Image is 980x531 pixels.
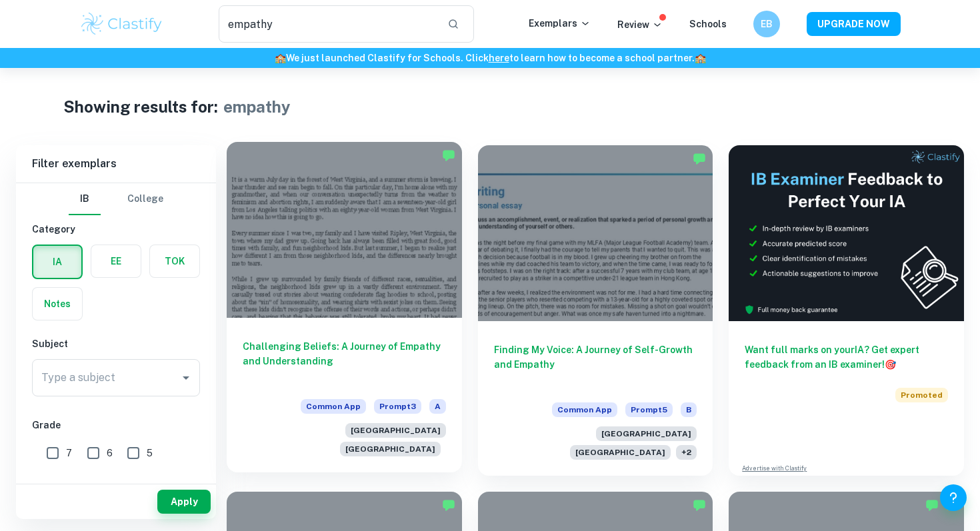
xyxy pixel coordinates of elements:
h1: empathy [223,95,291,119]
a: Challenging Beliefs: A Journey of Empathy and UnderstandingCommon AppPrompt3A[GEOGRAPHIC_DATA][GE... [227,145,462,476]
a: Finding My Voice: A Journey of Self-Growth and EmpathyCommon AppPrompt5B[GEOGRAPHIC_DATA][GEOGRAP... [478,145,713,476]
h6: Want full marks on your IA ? Get expert feedback from an IB examiner! [745,342,948,372]
span: Common App [552,402,617,417]
span: Prompt 5 [625,402,673,417]
span: 4 [66,477,73,492]
button: IA [33,246,81,278]
span: [GEOGRAPHIC_DATA] [570,445,671,460]
a: Advertise with Clastify [742,464,807,473]
img: Marked [693,498,706,512]
span: B [681,402,697,417]
button: Apply [157,490,211,514]
h6: Filter exemplars [16,145,216,183]
span: Common App [301,399,366,414]
a: here [489,53,509,63]
h6: Finding My Voice: A Journey of Self-Growth and Empathy [494,342,697,386]
span: [GEOGRAPHIC_DATA] [596,426,697,441]
span: 🏫 [695,53,706,63]
img: Marked [442,149,455,162]
span: 1 [187,477,191,492]
button: UPGRADE NOW [807,12,901,36]
a: Want full marks on yourIA? Get expert feedback from an IB examiner!PromotedAdvertise with Clastify [729,145,964,476]
button: Notes [33,288,82,320]
button: EB [753,11,780,37]
h6: Challenging Beliefs: A Journey of Empathy and Understanding [243,339,446,383]
a: Schools [689,19,727,29]
h1: Showing results for: [63,95,218,119]
h6: We just launched Clastify for Schools. Click to learn how to become a school partner. [3,51,977,65]
button: Open [177,368,195,387]
span: + 2 [676,445,697,460]
button: EE [91,245,141,277]
span: [GEOGRAPHIC_DATA] [345,423,446,438]
span: 5 [147,446,153,460]
button: College [127,183,163,215]
span: Prompt 3 [374,399,421,414]
h6: Grade [32,418,200,432]
span: A [429,399,446,414]
h6: EB [759,17,775,31]
img: Thumbnail [729,145,964,321]
span: 7 [66,446,72,460]
span: 🎯 [885,359,896,370]
button: TOK [150,245,199,277]
span: 2 [147,477,153,492]
p: Review [617,17,663,32]
button: Help and Feedback [940,484,967,511]
span: 3 [107,477,113,492]
span: [GEOGRAPHIC_DATA] [340,442,441,456]
img: Clastify logo [79,11,164,37]
p: Exemplars [529,16,591,31]
h6: Subject [32,336,200,351]
img: Marked [693,152,706,165]
span: 6 [107,446,113,460]
span: Promoted [895,388,948,402]
input: Search for any exemplars... [219,5,437,43]
img: Marked [442,498,455,512]
img: Marked [925,498,939,512]
h6: Category [32,222,200,237]
button: IB [69,183,101,215]
div: Filter type choice [69,183,163,215]
span: 🏫 [275,53,286,63]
